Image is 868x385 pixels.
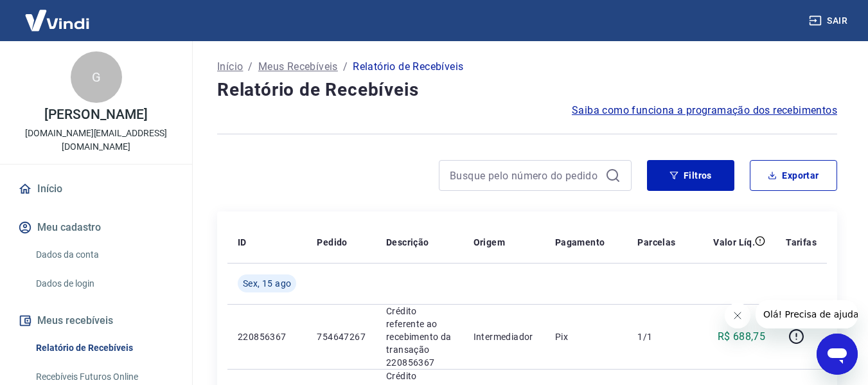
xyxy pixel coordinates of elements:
p: [DOMAIN_NAME][EMAIL_ADDRESS][DOMAIN_NAME] [10,127,182,154]
iframe: Fechar mensagem [725,303,750,328]
p: Intermediador [474,330,535,343]
p: 220856367 [238,330,296,343]
p: Relatório de Recebíveis [353,59,463,75]
p: ID [238,236,247,249]
iframe: Mensagem da empresa [756,300,858,328]
h4: Relatório de Recebíveis [217,77,837,103]
p: / [343,59,348,75]
img: Vindi [15,1,99,40]
a: Relatório de Recebíveis [31,335,177,361]
button: Meu cadastro [15,213,177,242]
p: [PERSON_NAME] [44,108,147,121]
p: Descrição [386,236,429,249]
p: 1/1 [637,330,675,343]
button: Meus recebíveis [15,307,177,335]
a: Início [15,175,177,203]
p: / [248,59,252,75]
span: Olá! Precisa de ajuda? [8,9,108,19]
span: Sex, 15 ago [243,277,291,290]
a: Dados da conta [31,242,177,268]
p: Pagamento [555,236,605,249]
p: Origem [474,236,505,249]
input: Busque pelo número do pedido [450,166,600,185]
button: Exportar [750,160,837,191]
a: Início [217,59,243,75]
p: Pix [555,330,617,343]
button: Sair [806,9,853,33]
a: Dados de login [31,271,177,297]
p: Crédito referente ao recebimento da transação 220856367 [386,305,453,369]
p: R$ 688,75 [718,329,766,345]
p: 754647267 [317,330,366,343]
p: Valor Líq. [713,236,755,249]
button: Filtros [647,160,734,191]
div: G [71,51,122,103]
iframe: Botão para abrir a janela de mensagens [817,334,858,375]
a: Meus Recebíveis [258,59,338,75]
p: Pedido [317,236,347,249]
a: Saiba como funciona a programação dos recebimentos [572,103,837,118]
p: Parcelas [637,236,675,249]
p: Tarifas [786,236,817,249]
